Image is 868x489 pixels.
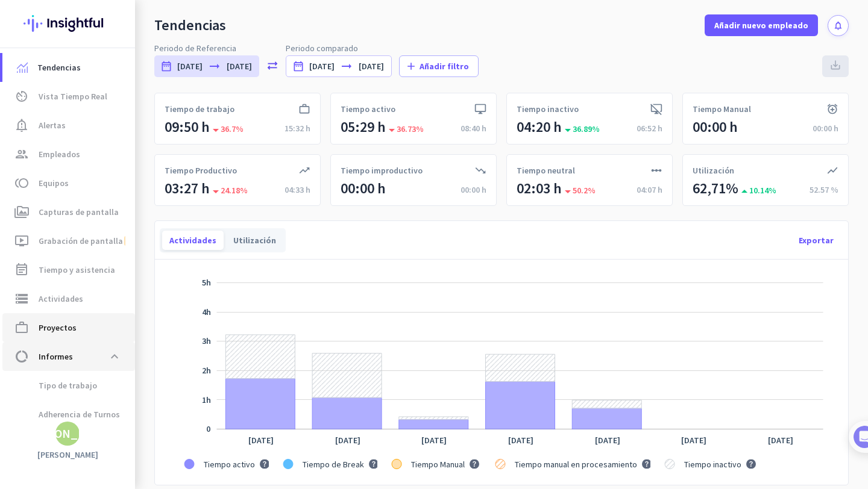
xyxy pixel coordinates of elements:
[828,15,849,36] button: notifications
[693,164,734,176] span: Utilización
[14,263,29,277] i: event_note
[12,371,97,400] span: Tipo de trabajo
[14,349,29,364] i: data_usage
[681,435,706,446] tspan: [DATE]
[705,14,818,36] button: Añadir nuevo empleado
[154,16,226,34] div: Tendencias
[637,122,662,134] div: 06:52 h
[2,342,135,371] a: data_usageInformesexpand_less
[39,349,73,364] span: Informes
[39,263,115,277] span: Tiempo y asistencia
[165,103,234,115] span: Tiempo de trabajo
[388,123,424,134] span: 36.73%
[650,164,662,176] i: linear_scale
[826,164,838,176] i: show_chart
[22,428,113,440] div: [PERSON_NAME]
[202,365,211,376] g: NaNh NaNm
[165,179,210,198] div: 03:27 h
[359,60,384,72] span: [DATE]
[202,394,211,405] g: NaNh NaNm
[12,400,120,429] span: Adherencia de Turnos
[339,59,354,73] i: arrow_right_alt
[2,255,135,284] a: event_noteTiempo y asistencia
[564,185,596,196] span: 50.2%
[517,103,579,115] span: Tiempo inactivo
[833,20,843,31] i: notifications
[225,379,814,429] g: Series
[561,184,570,199] i: arrow_drop_down
[826,103,838,115] i: alarm_add
[184,277,823,476] g: Gráfico
[14,147,29,161] i: group
[512,459,650,470] g: . Tiempo manual en procesamiento. . . . .
[14,320,29,335] i: work_outline
[2,198,135,226] a: perm_mediaCapturas de pantalla
[517,164,575,176] span: Tiempo neutral
[162,231,224,250] div: Actividades
[298,164,310,176] i: trending_up
[595,435,620,446] tspan: [DATE]
[421,435,447,446] tspan: [DATE]
[177,60,203,72] span: [DATE]
[39,234,123,248] span: Grabación de pantalla
[741,185,776,196] span: 10.14%
[637,184,662,196] div: 04:07 h
[286,42,392,54] span: Periodo comparado
[104,346,125,367] button: expand_less
[202,365,211,376] tspan: 2h
[227,60,252,72] span: [DATE]
[813,122,838,134] div: 00:00 h
[123,235,135,247] img: add-on icon
[810,184,838,196] div: 52.57 %
[209,184,218,199] i: arrow_drop_down
[2,111,135,140] a: notification_importantAlertas
[154,42,259,54] span: Periodo de Referencia
[202,277,211,288] g: NaNh NaNm
[285,122,310,134] div: 15:32 h
[341,164,423,176] span: Tiempo improductivo
[420,60,469,72] span: Añadir filtro
[285,184,310,196] div: 04:33 h
[2,169,135,198] a: tollEquipos
[39,147,80,161] span: Empleados
[341,103,395,115] span: Tiempo activo
[474,164,486,176] i: trending_down
[684,459,741,470] span: Tiempo inactivo
[385,123,394,137] i: arrow_drop_down
[202,335,211,346] tspan: 3h
[39,176,69,190] span: Equipos
[212,123,244,134] span: 36.7%
[226,231,283,250] div: Utilización
[298,103,310,115] i: work_outlined
[207,59,222,73] i: arrow_right_alt
[39,118,66,132] span: Alertas
[409,459,481,470] g: . Tiempo Manual. . . . .
[309,60,335,72] span: [DATE]
[160,60,172,72] i: date_range
[561,123,570,137] i: arrow_drop_down
[39,205,119,219] span: Capturas de pantalla
[202,277,211,288] tspan: 5h
[206,423,210,434] tspan: 0
[2,82,135,111] a: av_timerVista Tiempo Real
[292,60,304,72] i: date_range
[248,435,274,446] tspan: [DATE]
[202,307,211,317] g: NaNh NaNm
[2,284,135,313] a: storageActividades
[737,184,747,199] i: arrow_drop_up
[714,19,808,31] span: Añadir nuevo empleado
[209,123,218,137] i: arrow_drop_down
[335,435,360,446] tspan: [DATE]
[341,179,386,198] div: 00:00 h
[693,103,751,115] span: Tiempo Manual
[202,307,211,317] tspan: 4h
[405,60,417,72] i: add
[399,55,479,77] button: addAñadir filtro
[564,123,600,134] span: 36.89%
[14,205,29,219] i: perm_media
[411,459,465,470] span: Tiempo Manual
[303,459,364,470] span: Tiempo de Break
[202,335,211,346] g: NaNh NaNm
[17,62,28,73] img: menu-item
[461,184,486,196] div: 00:00 h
